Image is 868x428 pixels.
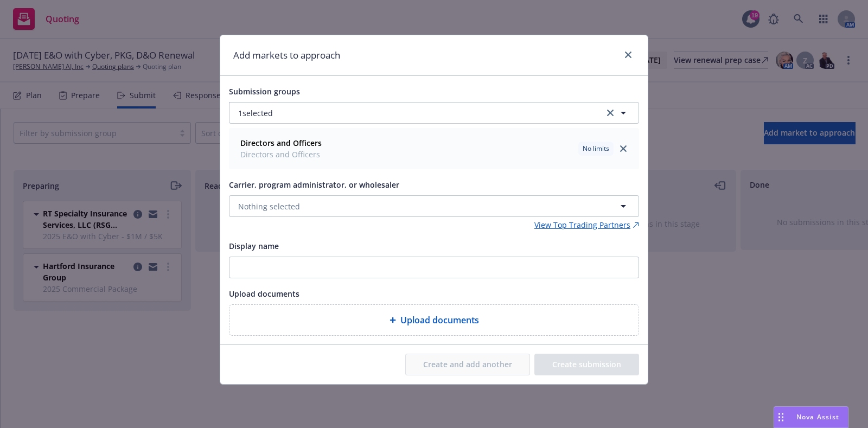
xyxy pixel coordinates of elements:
[229,304,639,336] div: Upload documents
[229,102,639,124] button: 1selectedclear selection
[774,407,788,427] div: Drag to move
[229,86,300,97] span: Submission groups
[229,195,639,217] button: Nothing selected
[240,149,322,160] span: Directors and Officers
[229,180,399,190] span: Carrier, program administrator, or wholesaler
[604,106,617,119] a: clear selection
[229,241,279,251] span: Display name
[583,144,609,154] span: No limits
[240,138,322,148] strong: Directors and Officers
[796,412,839,421] span: Nova Assist
[622,48,635,61] a: close
[233,48,340,62] h1: Add markets to approach
[238,107,273,119] span: 1 selected
[238,201,300,212] span: Nothing selected
[774,406,848,428] button: Nova Assist
[229,289,299,299] span: Upload documents
[617,142,630,155] a: close
[534,219,639,231] a: View Top Trading Partners
[400,314,479,327] span: Upload documents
